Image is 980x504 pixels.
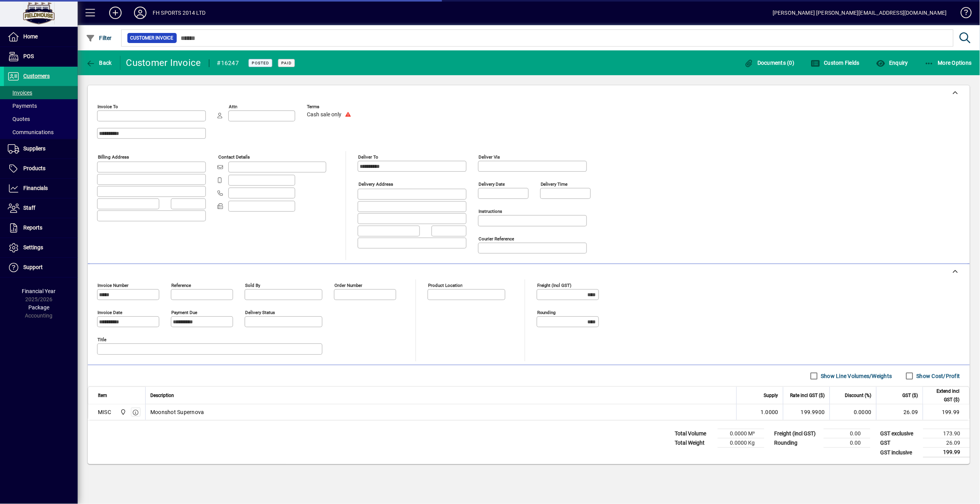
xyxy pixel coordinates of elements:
span: 1.0000 [761,408,779,416]
mat-label: Courier Reference [479,236,514,242]
a: Home [4,27,78,47]
button: Enquiry [874,56,910,70]
a: Products [4,159,78,178]
span: Reports [23,224,42,231]
a: POS [4,47,78,66]
span: POS [23,53,34,59]
td: Total Volume [671,429,718,438]
span: Rate incl GST ($) [790,391,825,400]
button: Add [103,6,128,20]
div: 199.9900 [788,408,825,416]
mat-label: Delivery time [541,181,568,187]
a: Support [4,258,78,277]
span: Paid [281,60,292,66]
span: Supply [764,391,778,400]
span: More Options [925,60,972,66]
app-page-header-button: Back [78,56,120,70]
button: Filter [84,31,114,45]
span: Package [28,304,49,311]
span: Financial Year [22,288,56,294]
span: Invoices [8,90,32,96]
a: Financials [4,179,78,198]
td: 0.00 [824,438,870,448]
td: Rounding [771,438,824,448]
span: Filter [86,35,112,41]
td: Total Weight [671,438,718,448]
span: Payments [8,103,37,109]
span: Moonshot Supernova [150,408,204,416]
span: Cash sale only [307,112,341,118]
a: Suppliers [4,139,78,159]
div: [PERSON_NAME] [PERSON_NAME][EMAIL_ADDRESS][DOMAIN_NAME] [773,7,947,19]
a: Payments [4,99,78,112]
span: Staff [23,205,35,211]
mat-label: Payment due [171,310,197,315]
button: More Options [923,56,974,70]
div: FH SPORTS 2014 LTD [153,7,205,19]
span: Enquiry [876,60,908,66]
td: 26.09 [923,438,970,448]
td: 173.90 [923,429,970,438]
a: Staff [4,198,78,218]
a: Knowledge Base [955,2,970,27]
div: Customer Invoice [126,57,201,69]
span: Custom Fields [811,60,860,66]
span: Quotes [8,116,30,122]
td: 0.0000 M³ [718,429,764,438]
span: Terms [307,104,353,109]
a: Communications [4,126,78,139]
span: Back [86,60,112,66]
a: Invoices [4,86,78,99]
td: 199.99 [923,448,970,457]
td: 26.09 [876,404,923,420]
button: Back [84,56,114,70]
span: GST ($) [903,391,918,400]
a: Reports [4,218,78,238]
td: 0.00 [824,429,870,438]
div: #16247 [217,57,239,69]
mat-label: Delivery date [479,181,505,187]
span: Customers [23,73,50,79]
mat-label: Instructions [479,209,502,214]
button: Custom Fields [809,56,862,70]
mat-label: Product location [428,283,463,288]
a: Quotes [4,112,78,126]
span: Description [150,391,174,400]
td: GST exclusive [877,429,923,438]
mat-label: Invoice To [97,104,118,109]
mat-label: Deliver via [479,154,500,160]
mat-label: Title [97,337,106,342]
td: 0.0000 [830,404,876,420]
span: Documents (0) [744,60,795,66]
mat-label: Invoice number [97,283,129,288]
span: Item [98,391,107,400]
mat-label: Sold by [245,283,260,288]
span: Posted [252,60,269,66]
span: Home [23,33,38,40]
label: Show Line Volumes/Weights [820,372,892,380]
div: MISC [98,408,111,416]
span: Support [23,264,43,270]
mat-label: Order number [334,283,362,288]
span: Discount (%) [845,391,872,400]
mat-label: Delivery status [245,310,275,315]
td: 0.0000 Kg [718,438,764,448]
td: Freight (incl GST) [771,429,824,438]
a: Settings [4,238,78,257]
td: 199.99 [923,404,970,420]
mat-label: Reference [171,283,191,288]
td: GST inclusive [877,448,923,457]
span: Products [23,165,45,171]
span: Settings [23,244,43,250]
button: Profile [128,6,153,20]
span: Financials [23,185,48,191]
label: Show Cost/Profit [915,372,960,380]
mat-label: Deliver To [358,154,378,160]
span: Extend incl GST ($) [928,387,960,404]
span: Communications [8,129,54,135]
td: GST [877,438,923,448]
span: Suppliers [23,145,45,152]
span: Customer Invoice [131,34,174,42]
mat-label: Freight (incl GST) [537,283,572,288]
mat-label: Invoice date [97,310,122,315]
